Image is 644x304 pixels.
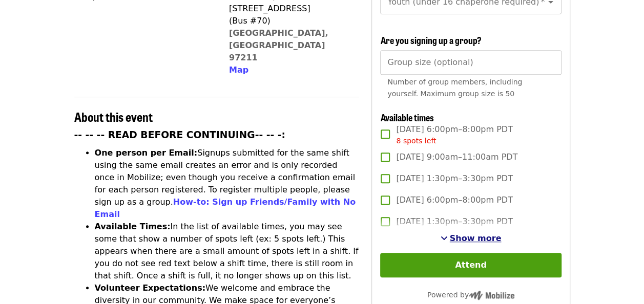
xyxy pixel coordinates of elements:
strong: One person per Email: [95,148,198,158]
span: Available times [380,111,433,124]
strong: Volunteer Expectations: [95,283,206,293]
strong: Available Times: [95,222,171,231]
span: [DATE] 6:00pm–8:00pm PDT [396,194,512,206]
span: Powered by [427,291,514,299]
span: [DATE] 6:00pm–8:00pm PDT [396,123,512,146]
span: About this event [74,107,153,125]
li: In the list of available times, you may see some that show a number of spots left (ex: 5 spots le... [95,221,360,282]
span: Show more [450,233,502,243]
img: Powered by Mobilize [469,291,514,300]
div: (Bus #70) [229,15,351,27]
a: How-to: Sign up Friends/Family with No Email [95,197,356,219]
input: [object Object] [380,50,561,75]
span: [DATE] 1:30pm–3:30pm PDT [396,215,512,228]
li: Signups submitted for the same shift using the same email creates an error and is only recorded o... [95,147,360,221]
span: 8 spots left [396,137,436,145]
a: [GEOGRAPHIC_DATA], [GEOGRAPHIC_DATA] 97211 [229,28,328,62]
span: Number of group members, including yourself. Maximum group size is 50 [387,78,522,98]
span: Map [229,65,248,75]
span: [DATE] 1:30pm–3:30pm PDT [396,172,512,185]
strong: -- -- -- READ BEFORE CONTINUING-- -- -: [74,129,285,140]
button: Attend [380,253,561,277]
span: [DATE] 9:00am–11:00am PDT [396,151,517,163]
span: Are you signing up a group? [380,33,481,47]
button: Map [229,64,248,76]
div: [STREET_ADDRESS] [229,3,351,15]
button: See more timeslots [441,232,502,245]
